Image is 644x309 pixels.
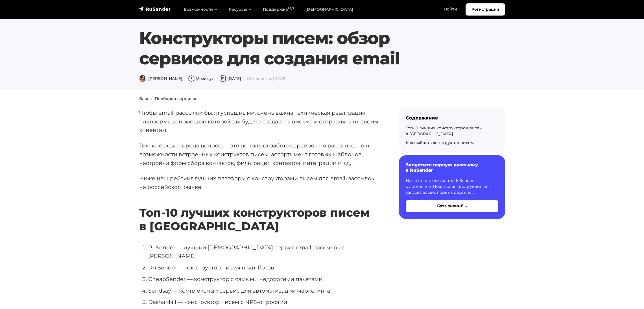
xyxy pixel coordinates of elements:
img: RuSender [139,6,171,12]
h2: Топ-10 лучших конструкторов писем в [GEOGRAPHIC_DATA] [139,189,381,233]
li: Подборки сервисов [149,96,198,102]
a: Поддержка24/7 [257,4,300,15]
p: Техническая сторона вопроса – это не только работа серверов по рассылке, но и возможности встроен... [139,141,381,167]
span: Обновлено: [DATE] [247,76,287,81]
div: Содержание [406,115,498,121]
span: [DATE] [219,76,241,81]
p: Ниже наш рейтинг лучших платформ с конструкторами писем для email-рассылок на российском рынке. [139,174,381,191]
a: Топ-10 лучших конструкторов писем в [GEOGRAPHIC_DATA] [406,125,483,136]
li: UniSender — конструктор писем и чат-ботов [148,263,381,272]
span: [PERSON_NAME] [139,76,182,81]
span: 15 минут [188,76,214,81]
p: Начните использовать RuSender с легкостью. Пошаговая инструкция для запуска ваших первых рассылок. [406,178,498,195]
nav: breadcrumb [136,96,508,102]
h6: Запустите первую рассылку в RuSender [406,162,498,173]
li: Sendsay — комплексный сервис для автоматизации маркетинга [148,286,381,295]
button: База знаний → [406,200,498,212]
a: [DEMOGRAPHIC_DATA] [300,4,359,15]
img: Время чтения [188,75,195,82]
a: Возможности [178,4,223,15]
sup: 24/7 [288,6,294,10]
a: Войти [438,3,463,15]
img: Дата публикации [219,75,226,82]
a: Ресурсы [223,4,257,15]
li: CheapSender — конструктор с самыми недорогими пакетами [148,275,381,284]
a: Регистрация [466,3,505,16]
li: DashaMail — конструктор писем с NPS-опросами [148,298,381,306]
a: Запустите первую рассылку в RuSender Начните использовать RuSender с легкостью. Пошаговая инструк... [399,155,505,219]
p: Чтобы email-рассылки были успешными, очень важна техническая реализация платформы, с помощью кото... [139,108,381,134]
a: Блог [139,96,149,101]
h1: Конструкторы писем: обзор сервисов для создания email [139,28,474,69]
li: RuSender — лучший [DEMOGRAPHIC_DATA] сервис email-рассылок с [PERSON_NAME] [148,243,381,260]
a: Как выбрать конструктор писем [406,140,474,145]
